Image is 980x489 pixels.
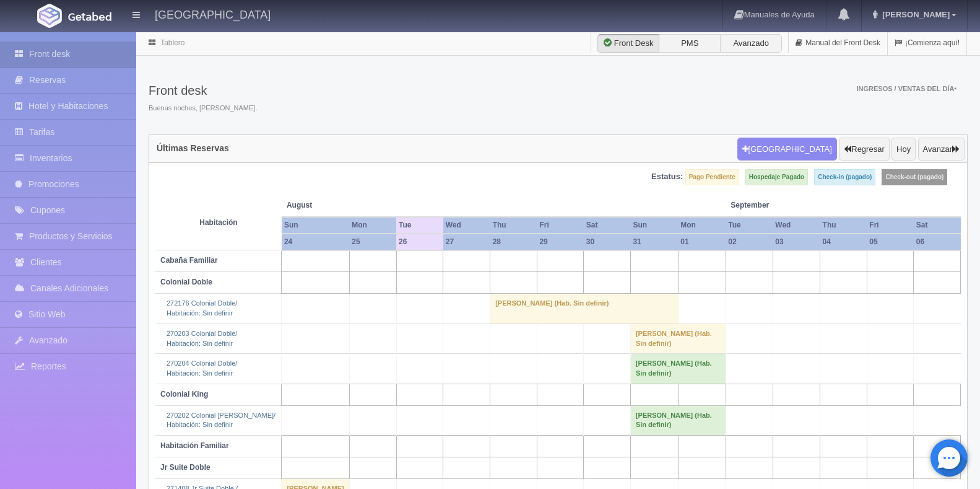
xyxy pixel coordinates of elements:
td: [PERSON_NAME] (Hab. Sin definir) [630,354,726,384]
a: Tablero [160,38,184,47]
b: Colonial Doble [160,278,212,286]
td: [PERSON_NAME] (Hab. Sin definir) [490,294,679,324]
th: Fri [537,217,583,234]
button: Regresar [839,138,889,161]
th: 01 [678,234,726,250]
strong: Habitación [199,218,237,227]
th: 28 [490,234,537,250]
label: Estatus: [651,171,683,183]
h3: Front desk [149,84,257,97]
th: Tue [396,217,443,234]
label: Avanzado [720,34,782,53]
b: Colonial King [160,390,208,399]
b: Habitación Familiar [160,441,229,450]
label: Check-out (pagado) [882,169,947,185]
th: Tue [726,217,773,234]
th: Thu [490,217,537,234]
th: Wed [773,217,820,234]
th: 04 [820,234,867,250]
span: [PERSON_NAME] [879,10,950,19]
a: ¡Comienza aquí! [888,31,966,55]
th: 25 [349,234,396,250]
label: Front Desk [597,34,659,53]
span: September [731,200,815,211]
th: 29 [537,234,583,250]
th: Sun [630,217,678,234]
th: Wed [443,217,490,234]
label: Hospedaje Pagado [745,169,808,185]
a: 272176 Colonial Doble/Habitación: Sin definir [167,299,237,317]
a: Manual del Front Desk [789,31,887,55]
th: Mon [349,217,396,234]
th: 03 [773,234,820,250]
button: Avanzar [918,138,965,161]
th: 31 [630,234,678,250]
a: 270204 Colonial Doble/Habitación: Sin definir [167,359,237,377]
a: 270203 Colonial Doble/Habitación: Sin definir [167,330,237,347]
th: Sun [282,217,349,234]
th: 05 [867,234,913,250]
th: 06 [914,234,961,250]
td: [PERSON_NAME] (Hab. Sin definir) [630,405,726,435]
label: Pago Pendiente [685,169,739,185]
h4: [GEOGRAPHIC_DATA] [155,6,271,22]
th: 30 [584,234,631,250]
th: Sat [584,217,631,234]
b: Cabaña Familiar [160,256,218,265]
th: 27 [443,234,490,250]
a: 270202 Colonial [PERSON_NAME]/Habitación: Sin definir [167,412,275,429]
button: [GEOGRAPHIC_DATA] [737,138,837,161]
span: Buenas noches, [PERSON_NAME]. [149,104,257,113]
img: Getabed [68,12,111,21]
th: Fri [867,217,913,234]
label: Check-in (pagado) [814,169,875,185]
th: 24 [282,234,349,250]
th: Mon [678,217,726,234]
th: 26 [396,234,443,250]
th: Thu [820,217,867,234]
img: Getabed [37,4,62,28]
span: Ingresos / Ventas del día [856,85,956,92]
th: Sat [914,217,961,234]
label: PMS [659,34,721,53]
th: 02 [726,234,773,250]
h4: Últimas Reservas [157,144,229,153]
span: August [287,200,391,211]
td: [PERSON_NAME] (Hab. Sin definir) [630,324,726,353]
b: Jr Suite Doble [160,463,210,472]
button: Hoy [891,138,916,161]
